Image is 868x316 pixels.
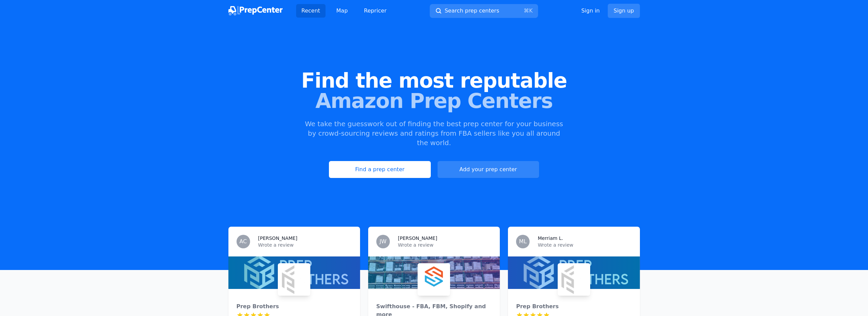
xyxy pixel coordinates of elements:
p: Wrote a review [538,242,631,248]
span: AC [240,239,247,244]
a: Find a prep center [329,161,430,178]
span: Amazon Prep Centers [11,91,857,111]
img: Swifthouse - FBA, FBM, Shopify and more [419,265,449,294]
a: Sign up [608,4,640,18]
p: Wrote a review [258,242,352,248]
kbd: ⌘ [524,7,529,14]
span: Search prep centers [445,7,499,15]
img: Prep Brothers [279,265,309,294]
p: Wrote a review [398,242,492,248]
a: Map [331,4,353,18]
span: Find the most reputable [11,70,857,91]
a: Repricer [359,4,392,18]
h3: Merriam L. [538,235,563,242]
button: Search prep centers⌘K [430,4,538,18]
kbd: K [529,7,533,14]
div: Prep Brothers [516,302,631,311]
h3: [PERSON_NAME] [398,235,437,242]
img: PrepCenter [228,6,283,16]
a: Add your prep center [438,161,539,178]
a: Sign in [581,7,600,15]
h3: [PERSON_NAME] [258,235,297,242]
p: We take the guesswork out of finding the best prep center for your business by crowd-sourcing rev... [304,119,564,148]
img: Prep Brothers [559,265,589,294]
a: Recent [296,4,326,18]
div: Prep Brothers [237,302,352,311]
span: JW [380,239,387,244]
span: ML [519,239,527,244]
